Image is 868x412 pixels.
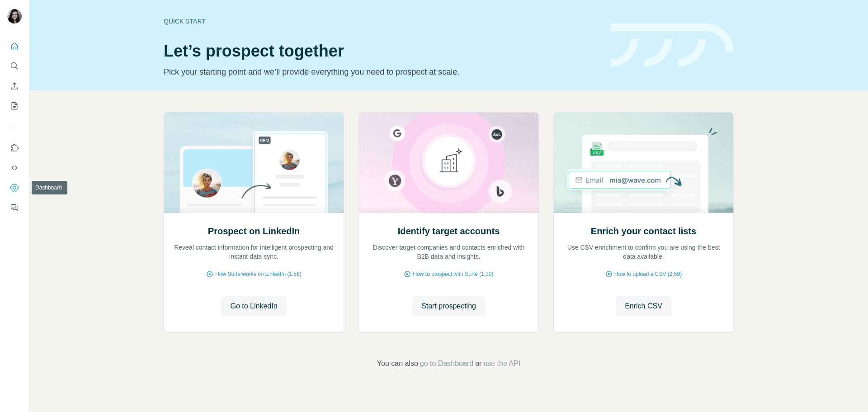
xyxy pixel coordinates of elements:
[7,98,22,114] button: My lists
[7,140,22,156] button: Use Surfe on LinkedIn
[475,358,481,369] span: or
[7,199,22,216] button: Feedback
[7,160,22,176] button: Use Surfe API
[230,301,277,312] span: Go to LinkedIn
[164,17,599,26] div: Quick start
[398,225,500,237] h2: Identify target accounts
[164,42,599,60] h1: Let’s prospect together
[173,243,335,261] p: Reveal contact information for intelligent prospecting and instant data sync.
[164,113,344,213] img: Prospect on LinkedIn
[616,296,671,316] button: Enrich CSV
[420,358,473,369] button: go to Dashboard
[614,270,682,278] span: How to upload a CSV (2:59)
[421,301,476,312] span: Start prospecting
[553,113,734,213] img: Enrich your contact lists
[413,270,493,278] span: How to prospect with Surfe (1:30)
[221,296,286,316] button: Go to LinkedIn
[563,243,724,261] p: Use CSV enrichment to confirm you are using the best data available.
[7,38,22,54] button: Quick start
[359,113,539,213] img: Identify target accounts
[7,9,22,24] img: Avatar
[208,225,300,237] h2: Prospect on LinkedIn
[412,296,485,316] button: Start prospecting
[7,78,22,94] button: Enrich CSV
[7,180,22,196] button: Dashboard
[7,58,22,74] button: Search
[483,358,520,369] button: use the API
[625,301,662,312] span: Enrich CSV
[164,66,599,78] p: Pick your starting point and we’ll provide everything you need to prospect at scale.
[215,270,302,278] span: How Surfe works on LinkedIn (1:58)
[377,358,418,369] span: You can also
[368,243,529,261] p: Discover target companies and contacts enriched with B2B data and insights.
[591,225,696,237] h2: Enrich your contact lists
[610,24,734,67] img: banner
